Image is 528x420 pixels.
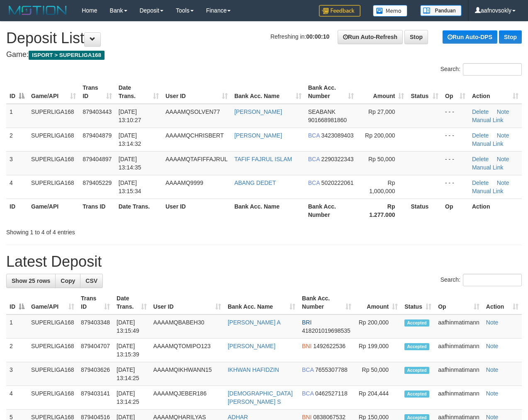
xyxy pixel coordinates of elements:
span: BCA [308,179,320,186]
span: CSV [85,278,97,284]
td: 879403141 [78,386,113,410]
td: SUPERLIGA168 [28,175,79,199]
th: Action: activate to sort column ascending [469,80,522,104]
td: 3 [6,362,28,386]
th: User ID: activate to sort column ascending [150,291,224,314]
th: Status: activate to sort column ascending [407,80,442,104]
a: Run Auto-Refresh [338,30,403,44]
td: - - - [442,175,469,199]
a: ABANG DEDET [234,179,276,186]
span: AAAAMQ9999 [165,179,203,186]
span: AAAAMQTAFIFFAJRUL [165,156,228,162]
th: Status [407,199,442,222]
th: Bank Acc. Number: activate to sort column ascending [299,291,355,314]
td: 1 [6,104,28,128]
th: Date Trans. [115,199,162,222]
th: Action [469,199,522,222]
span: 879405229 [83,179,112,186]
td: Rp 50,000 [355,362,401,386]
a: [PERSON_NAME] [228,343,275,349]
img: Feedback.jpg [319,5,360,17]
span: BCA [308,132,320,139]
td: aafhinmatimann [435,386,483,410]
td: - - - [442,151,469,175]
td: SUPERLIGA168 [28,339,78,362]
span: [DATE] 13:14:32 [119,132,141,147]
a: Delete [472,132,489,139]
span: BCA [308,156,320,162]
a: Copy [55,274,80,288]
a: Note [497,108,509,115]
td: SUPERLIGA168 [28,362,78,386]
td: 879403348 [78,314,113,339]
a: Note [486,390,499,397]
td: SUPERLIGA168 [28,151,79,175]
span: Copy 0462527118 to clipboard [315,390,348,397]
span: Rp 27,000 [368,108,395,115]
span: AAAAMQSOLVEN77 [165,108,220,115]
td: AAAAMQBABEH30 [150,314,224,339]
a: Manual Link [472,140,504,147]
td: 1 [6,314,28,339]
th: ID [6,199,28,222]
span: Copy [61,278,75,284]
label: Search: [440,274,522,286]
a: Stop [499,30,522,44]
th: Bank Acc. Name [231,199,305,222]
td: 2 [6,128,28,151]
span: Rp 200,000 [365,132,395,139]
th: Op: activate to sort column ascending [435,291,483,314]
td: SUPERLIGA168 [28,128,79,151]
span: [DATE] 13:14:35 [119,156,141,171]
a: Manual Link [472,164,504,171]
a: Stop [404,30,428,44]
th: Op [442,199,469,222]
th: User ID [162,199,231,222]
input: Search: [463,63,522,76]
div: Showing 1 to 4 of 4 entries [6,225,214,236]
td: SUPERLIGA168 [28,386,78,410]
a: Note [497,179,509,186]
a: Show 25 rows [6,274,56,288]
span: AAAAMQCHRISBERT [165,132,224,139]
a: IKHWAN HAFIDZIN [228,366,279,373]
td: [DATE] 13:14:25 [113,362,150,386]
th: Game/API: activate to sort column ascending [28,80,79,104]
span: Copy 5020222061 to clipboard [321,179,354,186]
th: Rp 1.277.000 [357,199,407,222]
a: [PERSON_NAME] A [228,319,281,326]
th: Bank Acc. Number: activate to sort column ascending [305,80,358,104]
a: Delete [472,108,489,115]
strong: 00:00:10 [306,33,329,40]
td: 3 [6,151,28,175]
td: [DATE] 13:15:49 [113,314,150,339]
span: SEABANK [308,108,336,115]
td: [DATE] 13:14:25 [113,386,150,410]
td: SUPERLIGA168 [28,314,78,339]
span: Accepted [404,367,429,374]
span: Accepted [404,391,429,398]
span: Rp 1,000,000 [369,179,395,194]
span: [DATE] 13:15:34 [119,179,141,194]
th: Trans ID: activate to sort column ascending [78,291,113,314]
td: 879403626 [78,362,113,386]
th: ID: activate to sort column descending [6,291,28,314]
a: Delete [472,156,489,162]
th: Game/API: activate to sort column ascending [28,291,78,314]
td: 4 [6,386,28,410]
td: 2 [6,339,28,362]
a: TAFIF FAJRUL ISLAM [234,156,292,162]
span: BCA [302,366,314,373]
th: Date Trans.: activate to sort column ascending [115,80,162,104]
span: Copy 901668981860 to clipboard [308,117,347,123]
span: ISPORT > SUPERLIGA168 [29,51,105,60]
span: Copy 1492622536 to clipboard [313,343,346,349]
span: [DATE] 13:10:27 [119,108,141,123]
a: Manual Link [472,117,504,123]
th: Amount: activate to sort column ascending [355,291,401,314]
h1: Latest Deposit [6,253,522,270]
a: Run Auto-DPS [443,30,497,44]
th: Op: activate to sort column ascending [442,80,469,104]
span: Refreshing in: [270,33,329,40]
span: Copy 7655307788 to clipboard [315,366,348,373]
